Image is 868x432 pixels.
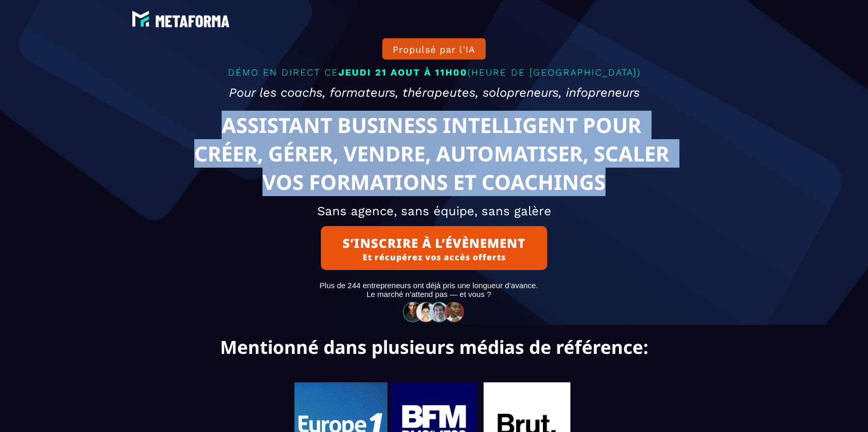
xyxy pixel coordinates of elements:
span: JEUDI 21 AOUT À 11H00 [338,67,468,78]
h2: Sans agence, sans équipe, sans galère [111,199,757,224]
text: Plus de 244 entrepreneurs ont déjà pris une longueur d’avance. Le marché n’attend pas — et vous ? [101,278,757,301]
button: Propulsé par l'IA [382,38,486,59]
button: S’INSCRIRE À L’ÉVÈNEMENTEt récupérez vos accès offerts [321,226,547,270]
img: 32586e8465b4242308ef789b458fc82f_community-people.png [400,301,468,322]
h2: Pour les coachs, formateurs, thérapeutes, solopreneurs, infopreneurs [111,80,757,105]
text: Mentionné dans plusieurs médias de référence: [8,335,860,362]
p: DÉMO EN DIRECT CE (HEURE DE [GEOGRAPHIC_DATA]) [111,64,757,80]
img: e6894688e7183536f91f6cf1769eef69_LOGO_BLANC.png [129,8,233,31]
text: ASSISTANT BUSINESS INTELLIGENT POUR CRÉER, GÉRER, VENDRE, AUTOMATISER, SCALER VOS FORMATIONS ET C... [160,108,709,199]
